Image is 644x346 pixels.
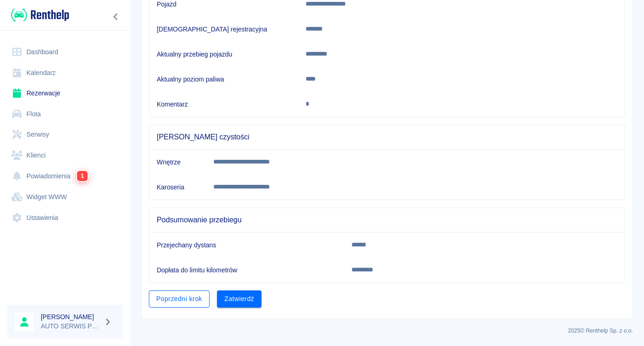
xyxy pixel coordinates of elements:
[7,145,123,166] a: Klienci
[7,208,123,228] a: Ustawienia
[141,327,633,335] p: 2025 © Renthelp Sp. z o.o.
[157,182,198,192] h6: Karoseria
[157,215,617,225] span: Podsumowanie przebiegu
[217,290,261,308] button: Zatwierdź
[7,42,123,63] a: Dashboard
[7,124,123,145] a: Serwisy
[7,187,123,208] a: Widget WWW
[157,265,337,275] h6: Dopłata do limitu kilometrów
[157,132,617,142] span: [PERSON_NAME] czystości
[157,25,291,34] h6: [DEMOGRAPHIC_DATA] rejestracyjna
[157,50,291,59] h6: Aktualny przebieg pojazdu
[41,321,100,331] p: AUTO SERWIS Przybyła
[157,75,291,84] h6: Aktualny poziom paliwa
[157,240,337,250] h6: Przejechany dystans
[41,312,100,321] h6: [PERSON_NAME]
[7,83,123,104] a: Rezerwacje
[157,157,198,167] h6: Wnętrze
[7,7,69,23] a: Renthelp logo
[7,63,123,83] a: Kalendarz
[7,104,123,125] a: Flota
[7,165,123,187] a: Powiadomienia1
[109,11,123,23] button: Zwiń nawigację
[11,7,69,23] img: Renthelp logo
[77,171,88,181] span: 1
[157,100,291,109] h6: Komentarz
[149,290,210,308] button: Poprzedni krok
